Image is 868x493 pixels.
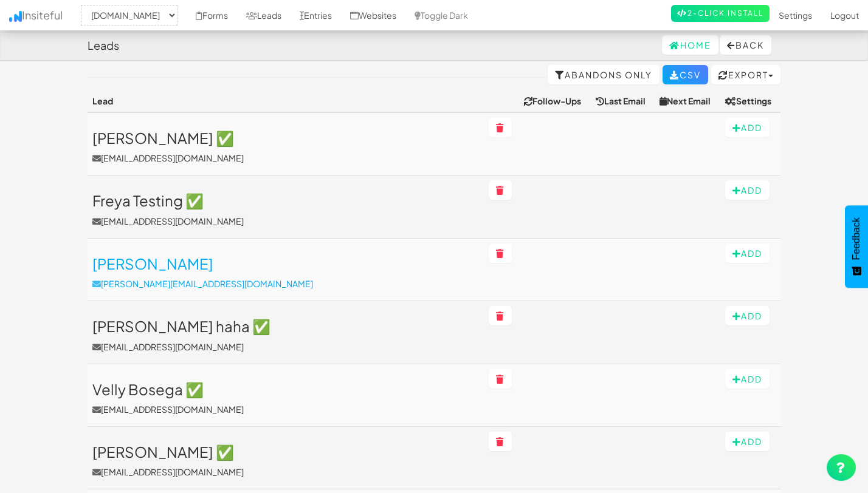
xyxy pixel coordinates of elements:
[725,369,770,389] button: Add
[662,35,718,55] a: Home
[92,192,479,226] a: Freya Testing ✅[EMAIL_ADDRESS][DOMAIN_NAME]
[92,130,479,146] h3: [PERSON_NAME] ✅
[92,341,479,353] p: [EMAIL_ADDRESS][DOMAIN_NAME]
[720,90,780,112] th: Settings
[92,381,479,415] a: Velly Bosega ✅[EMAIL_ADDRESS][DOMAIN_NAME]
[92,152,479,164] p: [EMAIL_ADDRESS][DOMAIN_NAME]
[845,205,868,288] button: Feedback - Show survey
[92,444,479,460] h3: [PERSON_NAME] ✅
[92,444,479,478] a: [PERSON_NAME] ✅[EMAIL_ADDRESS][DOMAIN_NAME]
[655,90,720,112] th: Next Email
[92,466,479,478] p: [EMAIL_ADDRESS][DOMAIN_NAME]
[92,215,479,227] p: [EMAIL_ADDRESS][DOMAIN_NAME]
[92,318,479,352] a: [PERSON_NAME] haha ✅[EMAIL_ADDRESS][DOMAIN_NAME]
[851,217,862,260] span: Feedback
[88,39,119,52] h4: Leads
[92,256,479,271] h3: [PERSON_NAME]
[671,5,770,22] a: 2-Click Install
[9,11,22,22] img: icon.png
[725,243,770,263] button: Add
[92,381,479,397] h3: Velly Bosega ✅
[725,432,770,451] button: Add
[519,90,591,112] th: Follow-Ups
[711,65,780,84] button: Export
[725,306,770,325] button: Add
[92,318,479,334] h3: [PERSON_NAME] haha ✅
[92,130,479,164] a: [PERSON_NAME] ✅[EMAIL_ADDRESS][DOMAIN_NAME]
[725,118,770,137] button: Add
[720,35,771,55] button: Back
[663,65,708,84] a: CSV
[92,192,479,208] h3: Freya Testing ✅
[92,403,479,415] p: [EMAIL_ADDRESS][DOMAIN_NAME]
[92,277,479,290] p: [PERSON_NAME][EMAIL_ADDRESS][DOMAIN_NAME]
[548,65,660,84] a: Abandons Only
[591,90,655,112] th: Last Email
[88,90,484,112] th: Lead
[92,256,479,290] a: [PERSON_NAME][PERSON_NAME][EMAIL_ADDRESS][DOMAIN_NAME]
[725,180,770,200] button: Add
